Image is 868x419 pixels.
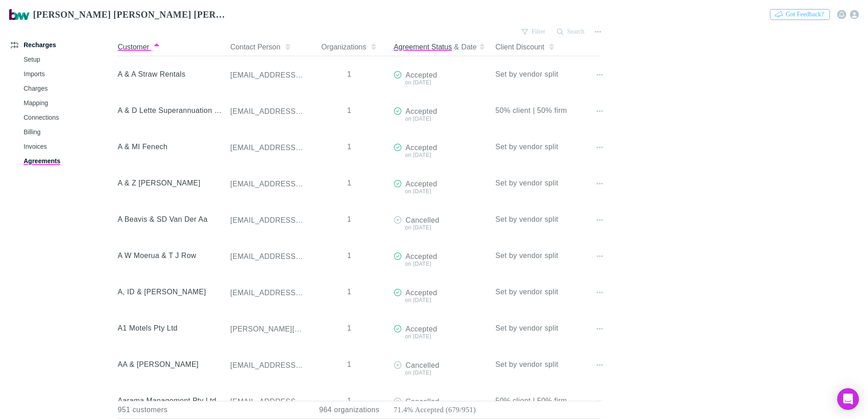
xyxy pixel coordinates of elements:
[308,56,390,93] div: 1
[495,38,555,56] button: Client Discount
[230,325,305,334] div: [PERSON_NAME][EMAIL_ADDRESS][PERSON_NAME][DOMAIN_NAME]
[230,252,305,261] div: [EMAIL_ADDRESS][DOMAIN_NAME]
[552,26,590,37] button: Search
[394,189,488,194] div: on [DATE]
[405,71,437,79] span: Accepted
[230,288,305,297] div: [EMAIL_ADDRESS][DOMAIN_NAME]
[495,383,601,419] div: 50% client | 50% firm
[517,26,551,37] button: Filter
[495,310,601,346] div: Set by vendor split
[405,289,437,297] span: Accepted
[15,154,123,168] a: Agreements
[405,398,439,405] span: Cancelled
[118,201,223,238] div: A Beavis & SD Van Der Aa
[230,71,305,80] div: [EMAIL_ADDRESS][DOMAIN_NAME]
[405,325,437,333] span: Accepted
[118,346,223,383] div: AA & [PERSON_NAME]
[15,110,123,125] a: Connections
[308,346,390,383] div: 1
[230,107,305,116] div: [EMAIL_ADDRESS][DOMAIN_NAME]
[405,361,439,369] span: Cancelled
[2,38,123,52] a: Recharges
[308,401,390,419] div: 964 organizations
[308,201,390,238] div: 1
[405,144,437,151] span: Accepted
[308,274,390,310] div: 1
[405,216,439,224] span: Cancelled
[230,38,291,56] button: Contact Person
[118,129,223,165] div: A & MI Fenech
[394,297,488,303] div: on [DATE]
[394,152,488,158] div: on [DATE]
[394,116,488,122] div: on [DATE]
[308,383,390,419] div: 1
[394,38,452,56] button: Agreement Status
[33,9,225,20] h3: [PERSON_NAME] [PERSON_NAME] [PERSON_NAME] Partners
[394,401,488,419] p: 71.4% Accepted (679/951)
[118,93,223,129] div: A & D Lette Superannuation Fund
[495,56,601,93] div: Set by vendor split
[118,274,223,310] div: A, ID & [PERSON_NAME]
[405,253,437,260] span: Accepted
[308,238,390,274] div: 1
[118,383,223,419] div: Aarama Management Pty Ltd
[495,129,601,165] div: Set by vendor split
[230,180,305,189] div: [EMAIL_ADDRESS][DOMAIN_NAME]
[394,38,488,56] div: &
[394,370,488,375] div: on [DATE]
[405,107,437,115] span: Accepted
[118,238,223,274] div: A W Moerua & T J Row
[405,180,437,188] span: Accepted
[118,165,223,201] div: A & Z [PERSON_NAME]
[837,388,859,410] div: Open Intercom Messenger
[495,165,601,201] div: Set by vendor split
[15,96,123,110] a: Mapping
[15,81,123,96] a: Charges
[770,9,830,20] button: Got Feedback?
[15,52,123,67] a: Setup
[321,38,377,56] button: Organizations
[15,67,123,81] a: Imports
[118,310,223,346] div: A1 Motels Pty Ltd
[118,56,223,93] div: A & A Straw Rentals
[495,274,601,310] div: Set by vendor split
[495,201,601,238] div: Set by vendor split
[4,4,231,25] a: [PERSON_NAME] [PERSON_NAME] [PERSON_NAME] Partners
[308,165,390,201] div: 1
[15,139,123,154] a: Invoices
[118,38,160,56] button: Customer
[394,261,488,267] div: on [DATE]
[461,38,477,56] button: Date
[118,401,227,419] div: 951 customers
[230,216,305,225] div: [EMAIL_ADDRESS][DOMAIN_NAME]
[308,129,390,165] div: 1
[394,334,488,339] div: on [DATE]
[230,361,305,370] div: [EMAIL_ADDRESS][DOMAIN_NAME]
[308,93,390,129] div: 1
[9,9,30,20] img: Brewster Walsh Waters Partners's Logo
[15,125,123,139] a: Billing
[495,346,601,383] div: Set by vendor split
[230,143,305,152] div: [EMAIL_ADDRESS][DOMAIN_NAME]
[230,397,305,406] div: [EMAIL_ADDRESS][DOMAIN_NAME]
[495,238,601,274] div: Set by vendor split
[394,225,488,230] div: on [DATE]
[308,310,390,346] div: 1
[495,93,601,129] div: 50% client | 50% firm
[394,80,488,85] div: on [DATE]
